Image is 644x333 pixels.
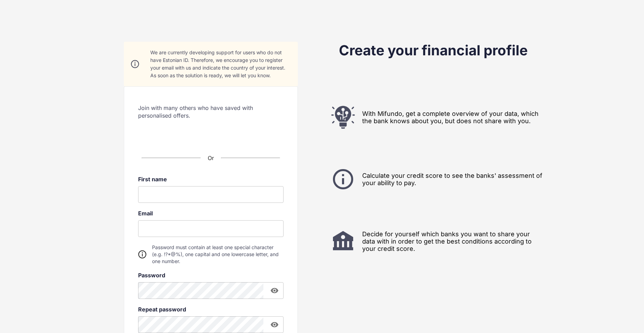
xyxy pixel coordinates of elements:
label: Repeat password [138,306,284,313]
h1: Create your financial profile [324,42,543,59]
div: Calculate your credit score to see the banks' assessment of your ability to pay. [322,167,545,191]
iframe: Sign in with Google Button [152,126,270,141]
span: Join with many others who have saved with personalised offers. [138,104,284,119]
span: Password must contain at least one special character (e.g. !?*@%), one capital and one lowercase ... [152,244,284,265]
div: We are currently developing support for users who do not have Estonian ID. Therefore, we encourag... [150,49,291,79]
label: Password [138,272,284,279]
label: Email [138,210,284,217]
img: bank.png [331,229,355,253]
label: First name [138,176,284,183]
div: With Mifundo, get a complete overview of your data, which the bank knows about you, but does not ... [322,105,545,129]
img: lightbulb.png [331,105,355,129]
img: info.png [331,167,355,191]
div: Decide for yourself which banks you want to share your data with in order to get the best conditi... [322,229,545,253]
span: Or [208,154,214,161]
